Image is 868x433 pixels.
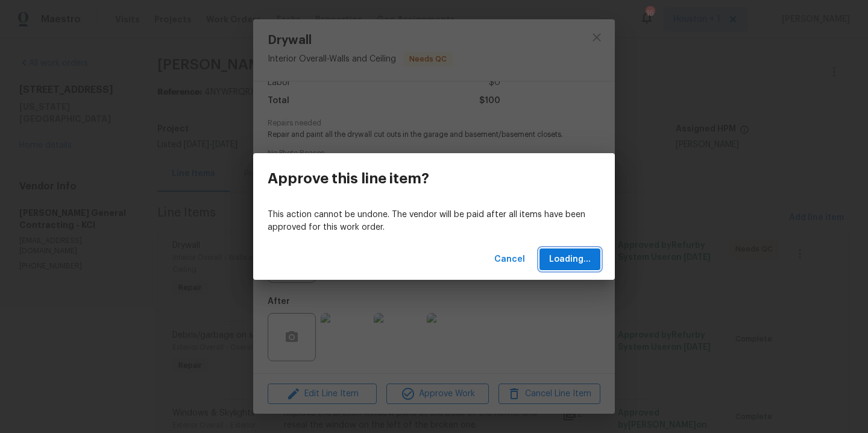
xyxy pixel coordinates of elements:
span: Loading... [549,252,591,267]
span: Cancel [494,252,525,267]
button: Loading... [539,248,600,271]
p: This action cannot be undone. The vendor will be paid after all items have been approved for this... [268,209,600,234]
h3: Approve this line item? [268,170,429,187]
button: Cancel [489,248,530,271]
